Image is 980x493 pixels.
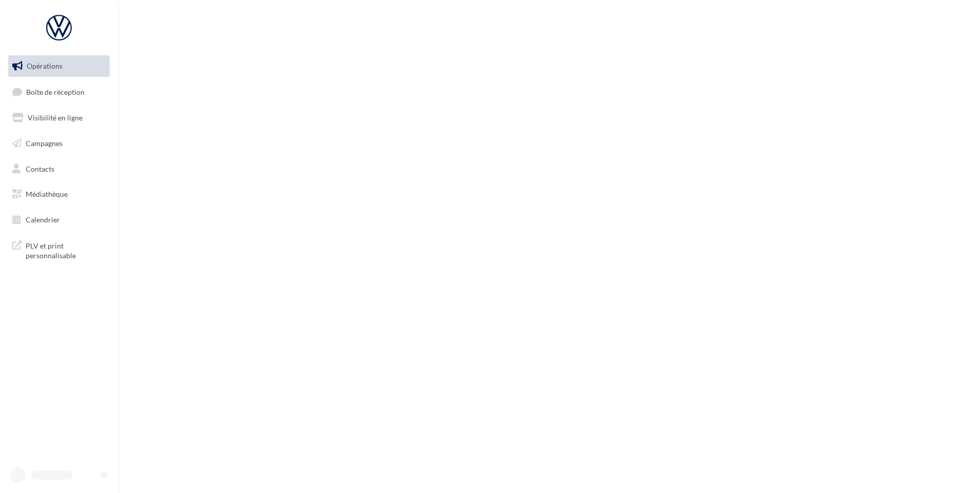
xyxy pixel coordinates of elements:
a: Visibilité en ligne [6,107,112,129]
span: PLV et print personnalisable [26,239,106,261]
span: Médiathèque [26,190,68,198]
a: Boîte de réception [6,81,112,103]
span: Campagnes [26,139,63,148]
a: PLV et print personnalisable [6,235,112,265]
a: Médiathèque [6,183,112,205]
a: Opérations [6,55,112,77]
span: Visibilité en ligne [28,113,83,122]
span: Contacts [26,164,54,173]
a: Contacts [6,158,112,180]
a: Calendrier [6,209,112,231]
span: Opérations [27,61,63,70]
a: Campagnes [6,133,112,154]
span: Boîte de réception [26,87,85,96]
span: Calendrier [26,215,60,224]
